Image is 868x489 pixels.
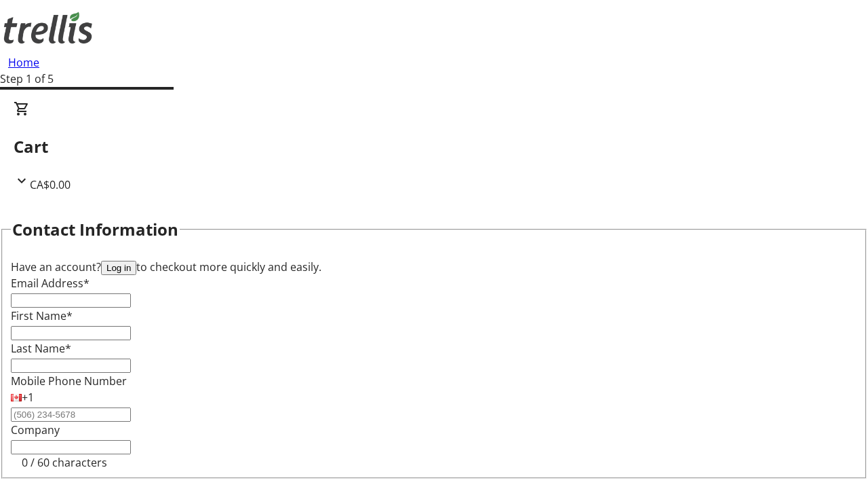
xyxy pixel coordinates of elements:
label: Mobile Phone Number [11,374,127,388]
label: Last Name* [11,341,71,356]
tr-character-limit: 0 / 60 characters [22,455,107,470]
label: Email Address* [11,276,90,291]
button: Log in [101,261,136,275]
h2: Cart [14,134,854,159]
div: Have an account? to checkout more quickly and easily. [11,259,857,275]
label: First Name* [11,308,73,323]
h2: Contact Information [12,217,178,242]
div: CartCA$0.00 [14,101,854,193]
input: (506) 234-5678 [11,407,131,422]
span: CA$0.00 [30,177,71,192]
label: Company [11,422,60,437]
